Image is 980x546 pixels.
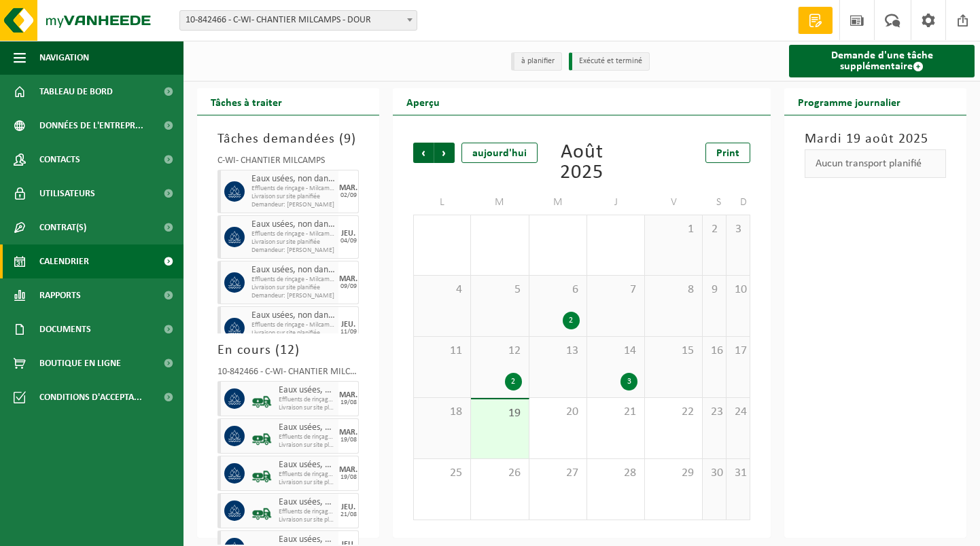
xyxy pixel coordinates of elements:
[279,441,335,450] span: Livraison sur site planifiée
[536,405,580,420] span: 20
[652,222,695,237] span: 1
[421,405,463,420] span: 18
[339,391,357,399] div: MAR.
[594,466,637,481] span: 28
[251,292,335,300] span: Demandeur: [PERSON_NAME]
[461,143,538,163] div: aujourd'hui
[217,340,359,361] h3: En cours ( )
[652,344,695,359] span: 15
[529,190,587,215] td: M
[39,75,113,109] span: Tableau de bord
[39,346,121,380] span: Boutique en ligne
[705,143,750,163] a: Print
[279,385,335,396] span: Eaux usées, non dangereux
[251,247,335,255] span: Demandeur: [PERSON_NAME]
[251,329,335,338] span: Livraison sur site planifiée
[179,10,417,31] span: 10-842466 - C-WI- CHANTIER MILCAMPS - DOUR
[620,373,637,390] div: 3
[279,404,335,412] span: Livraison sur site planifiée
[39,278,81,312] span: Rapports
[340,283,357,290] div: 09/09
[279,479,335,487] span: Livraison sur site planifiée
[340,511,357,518] div: 21/08
[536,344,580,359] span: 13
[594,283,637,297] span: 7
[413,143,434,163] span: Précédent
[511,52,562,71] li: à planifier
[805,129,946,149] h3: Mardi 19 août 2025
[39,211,86,244] span: Contrat(s)
[180,11,417,30] span: 10-842466 - C-WI- CHANTIER MILCAMPS - DOUR
[339,429,357,437] div: MAR.
[251,463,272,484] img: BL-LQ-LV
[339,275,357,283] div: MAR.
[279,471,335,479] span: Effluents de rinçage - Milcamps
[279,508,335,516] span: Effluents de rinçage - Milcamps
[251,310,335,321] span: Eaux usées, non dangereux
[279,516,335,524] span: Livraison sur site planifiée
[421,283,463,297] span: 4
[340,474,357,481] div: 19/08
[217,129,359,149] h3: Tâches demandées ( )
[39,177,95,211] span: Utilisateurs
[710,222,719,237] span: 2
[39,143,80,177] span: Contacts
[434,143,455,163] span: Suivant
[251,219,335,230] span: Eaux usées, non dangereux
[344,132,351,146] span: 9
[710,283,719,297] span: 9
[733,466,743,481] span: 31
[341,503,355,511] div: JEU.
[339,184,357,192] div: MAR.
[478,466,521,481] span: 26
[789,45,975,77] a: Demande d'une tâche supplémentaire
[340,238,357,244] div: 04/09
[716,148,739,159] span: Print
[251,388,272,409] img: BL-LQ-LV
[710,405,719,420] span: 23
[505,373,522,390] div: 2
[563,312,580,329] div: 2
[251,321,335,329] span: Effluents de rinçage - Milcamps
[279,422,335,433] span: Eaux usées, non dangereux
[421,466,463,481] span: 25
[217,367,359,381] div: 10-842466 - C-WI- CHANTIER MILCAMPS - DOUR
[421,344,463,359] span: 11
[341,321,355,329] div: JEU.
[478,283,521,297] span: 5
[478,406,521,421] span: 19
[279,497,335,508] span: Eaux usées, non dangereux
[197,88,296,115] h2: Tâches à traiter
[536,283,580,297] span: 6
[733,283,743,297] span: 10
[471,190,529,215] td: M
[478,344,521,359] span: 12
[340,437,357,443] div: 19/08
[339,466,357,474] div: MAR.
[39,380,142,414] span: Conditions d'accepta...
[251,174,335,185] span: Eaux usées, non dangereux
[413,190,471,215] td: L
[569,52,650,71] li: Exécuté et terminé
[251,185,335,193] span: Effluents de rinçage - Milcamps
[393,88,453,115] h2: Aperçu
[340,329,357,335] div: 11/09
[280,344,295,357] span: 12
[340,192,357,199] div: 02/09
[340,399,357,406] div: 19/08
[594,405,637,420] span: 21
[733,405,743,420] span: 24
[251,426,272,446] img: BL-LQ-LV
[587,190,645,215] td: J
[251,276,335,284] span: Effluents de rinçage - Milcamps
[39,244,89,278] span: Calendrier
[251,284,335,292] span: Livraison sur site planifiée
[279,433,335,441] span: Effluents de rinçage - Milcamps
[251,201,335,209] span: Demandeur: [PERSON_NAME]
[251,238,335,247] span: Livraison sur site planifiée
[733,222,743,237] span: 3
[652,405,695,420] span: 22
[251,265,335,276] span: Eaux usées, non dangereux
[251,230,335,238] span: Effluents de rinçage - Milcamps
[805,149,946,178] div: Aucun transport planifié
